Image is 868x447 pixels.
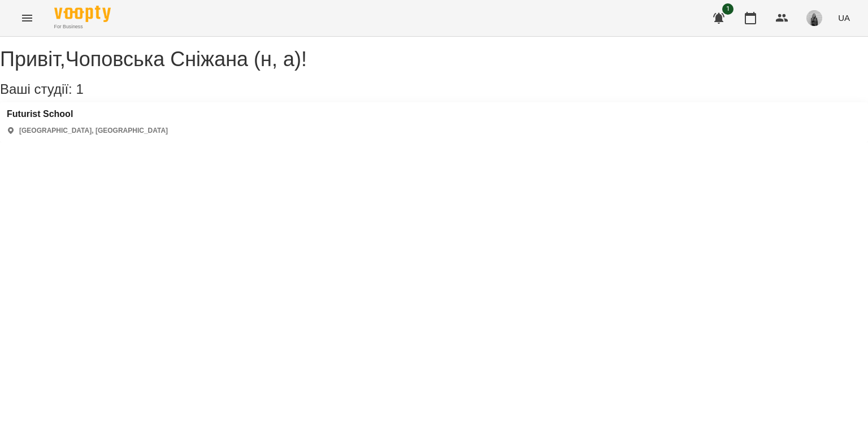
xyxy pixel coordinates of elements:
[76,81,83,97] span: 1
[834,7,854,28] button: UA
[19,126,168,136] p: [GEOGRAPHIC_DATA], [GEOGRAPHIC_DATA]
[14,5,41,32] button: Menu
[54,6,111,22] img: Voopty Logo
[838,12,850,24] span: UA
[722,3,734,15] span: 1
[7,109,168,119] a: Futurist School
[806,10,822,26] img: 465148d13846e22f7566a09ee851606a.jpeg
[54,23,111,31] span: For Business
